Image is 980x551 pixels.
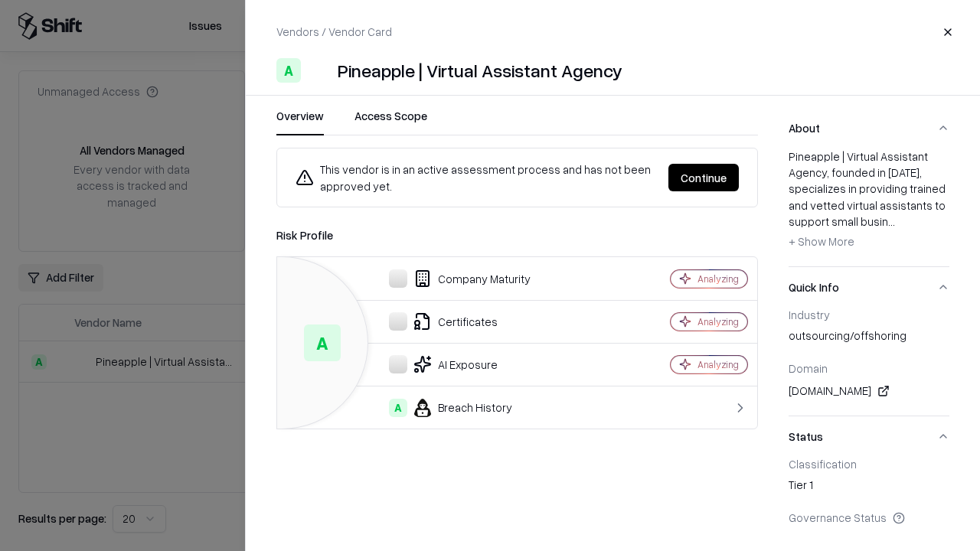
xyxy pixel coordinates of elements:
div: About [789,148,949,266]
div: AI Exposure [289,355,617,373]
button: About [789,108,949,148]
div: Analyzing [697,358,739,371]
div: Breach History [289,399,617,417]
span: ... [888,214,895,228]
button: Status [789,416,949,457]
div: Certificates [289,312,617,331]
button: Access Scope [354,108,427,135]
div: outsourcing/offshoring [789,328,949,349]
div: Risk Profile [276,226,758,244]
div: Analyzing [697,315,739,328]
div: Industry [789,308,949,321]
img: Pineapple | Virtual Assistant Agency [307,58,332,83]
div: Quick Info [789,308,949,416]
div: Analyzing [697,272,739,285]
div: A [304,324,341,361]
button: Quick Info [789,267,949,308]
div: Classification [789,457,949,471]
div: Governance Status [789,510,949,524]
span: + Show More [789,234,854,248]
button: Overview [276,108,324,135]
div: Domain [789,361,949,375]
div: Pineapple | Virtual Assistant Agency [338,58,622,83]
div: A [389,399,407,417]
div: Pineapple | Virtual Assistant Agency, founded in [DATE], specializes in providing trained and vet... [789,148,949,254]
div: Tier 1 [789,477,949,498]
button: Continue [668,164,739,191]
div: This vendor is in an active assessment process and has not been approved yet. [296,161,656,194]
div: [DOMAIN_NAME] [789,382,949,400]
button: + Show More [789,230,854,254]
div: A [276,58,301,83]
p: Vendors / Vendor Card [276,24,392,40]
div: Company Maturity [289,269,617,288]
